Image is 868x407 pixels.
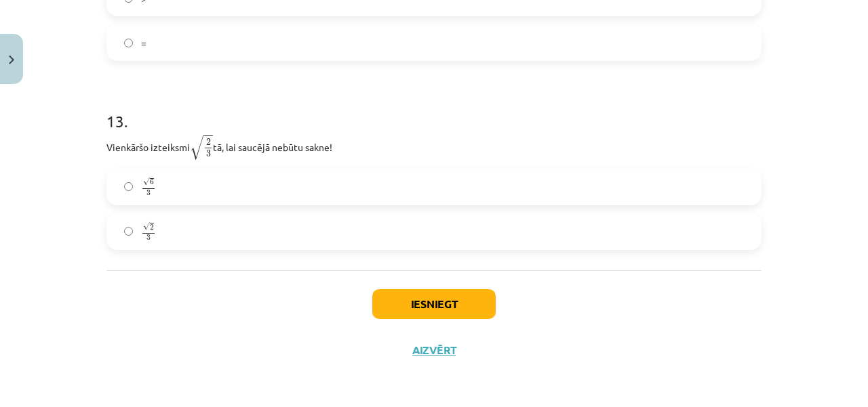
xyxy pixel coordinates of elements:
[143,223,150,231] span: √
[146,190,151,196] span: 3
[206,150,211,157] span: 3
[141,36,146,50] span: =
[106,88,762,130] h1: 13 .
[146,235,151,241] span: 3
[372,289,496,319] button: Iesniegt
[150,179,154,186] span: 6
[190,135,203,160] span: √
[150,224,154,230] span: 2
[124,39,133,47] input: =
[143,178,150,186] span: √
[9,56,14,64] img: icon-close-lesson-0947bae3869378f0d4975bcd49f059093ad1ed9edebbc8119c70593378902aed.svg
[206,139,211,146] span: 2
[106,134,762,160] p: Vienkāršo izteiksmi tā, lai saucējā nebūtu sakne!
[408,343,460,357] button: Aizvērt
